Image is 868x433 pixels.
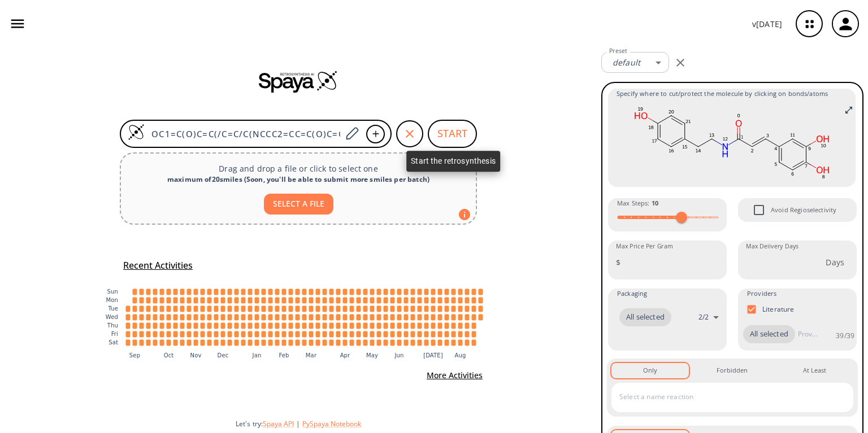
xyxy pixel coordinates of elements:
p: 2 / 2 [698,312,709,322]
p: $ [616,256,620,268]
text: Aug [455,352,466,358]
text: Apr [340,352,350,358]
button: Forbidden [693,363,771,378]
text: May [366,352,378,358]
label: Preset [609,47,627,55]
em: default [613,57,640,68]
div: Forbidden [717,365,748,375]
p: Days [826,256,844,268]
p: Drag and drop a file or click to select one [130,163,467,174]
text: Sat [108,339,118,345]
span: Avoid Regioselectivity [771,205,836,215]
div: At Least [803,365,826,375]
button: PySpaya Notebook [302,419,361,428]
img: Logo Spaya [128,124,145,141]
button: SELECT A FILE [264,194,333,215]
svg: OC1=C(O)C=C(/C=C/C(NCCC2=CC=C(O)C=C2)=O)C=C1 [617,103,847,182]
text: Fri [111,331,118,337]
p: Literature [762,304,795,314]
text: Nov [190,352,202,358]
span: Max Steps : [617,198,658,208]
span: Avoid Regioselectivity [747,198,771,222]
span: Specify where to cut/protect the molecule by clicking on bonds/atoms [617,89,847,99]
text: Sun [107,288,118,295]
div: Only [643,365,657,375]
input: Enter SMILES [145,128,341,139]
p: v [DATE] [752,18,782,30]
button: Spaya API [263,419,294,428]
button: START [428,120,477,148]
text: Mar [306,352,317,358]
button: More Activities [422,365,487,386]
h5: Recent Activities [123,260,193,272]
text: Sep [129,352,140,358]
text: Tue [107,305,118,312]
text: [DATE] [423,352,443,358]
button: At Least [776,363,853,378]
strong: 10 [652,199,658,207]
span: | [294,419,302,428]
span: Providers [747,288,776,299]
g: y-axis tick label [106,288,118,345]
div: maximum of 20 smiles ( Soon, you'll be able to submit more smiles per batch ) [130,174,467,185]
input: Select a name reaction [617,388,831,406]
text: Dec [218,352,229,358]
button: Recent Activities [119,256,197,275]
input: Provider name [795,325,820,343]
label: Max Delivery Days [746,242,798,251]
label: Max Price Per Gram [616,242,673,251]
text: Jan [252,352,262,358]
span: All selected [743,329,795,340]
text: Oct [164,352,174,358]
div: Start the retrosynthesis [406,151,500,172]
g: cell [126,288,483,345]
button: Only [611,363,689,378]
text: Jun [394,352,403,358]
svg: Full screen [844,106,853,115]
text: Feb [279,352,289,358]
text: Mon [106,297,118,303]
div: Let's try: [236,419,592,428]
text: Thu [107,322,118,329]
g: x-axis tick label [129,352,466,358]
p: 39 / 39 [836,331,854,340]
text: Wed [106,314,118,320]
span: All selected [619,312,671,323]
img: Spaya logo [259,70,338,93]
span: Packaging [617,288,647,299]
